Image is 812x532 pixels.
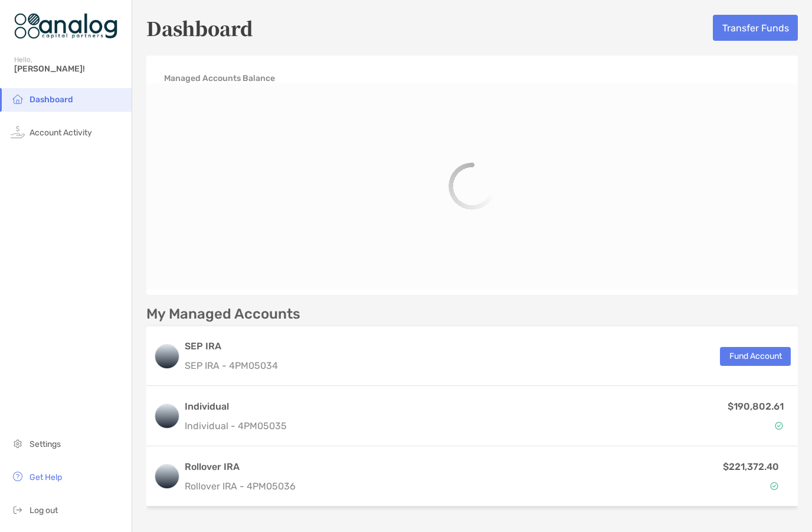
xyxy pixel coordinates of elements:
[713,15,798,41] button: Transfer Funds
[146,14,253,41] h5: Dashboard
[185,479,557,494] p: Rollover IRA - 4PM05036
[14,5,117,47] img: Zoe Logo
[155,404,179,428] img: logo account
[185,358,278,373] p: SEP IRA - 4PM05034
[14,64,125,74] span: [PERSON_NAME]!
[11,125,25,139] img: activity icon
[770,482,778,490] img: Account Status icon
[155,465,179,488] img: logo account
[185,339,278,353] h3: SEP IRA
[164,73,275,83] h4: Managed Accounts Balance
[155,345,179,368] img: logo account
[30,439,61,449] span: Settings
[728,399,784,414] p: $190,802.61
[11,92,25,106] img: household icon
[11,502,25,517] img: logout icon
[30,95,73,105] span: Dashboard
[720,347,791,366] button: Fund Account
[775,421,783,430] img: Account Status icon
[30,472,62,482] span: Get Help
[185,460,557,474] h3: Rollover IRA
[11,436,25,450] img: settings icon
[11,469,25,484] img: get-help icon
[185,400,287,414] h3: Individual
[30,505,58,515] span: Log out
[185,419,287,433] p: Individual - 4PM05035
[723,459,779,474] p: $221,372.40
[146,307,300,322] p: My Managed Accounts
[30,128,92,138] span: Account Activity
